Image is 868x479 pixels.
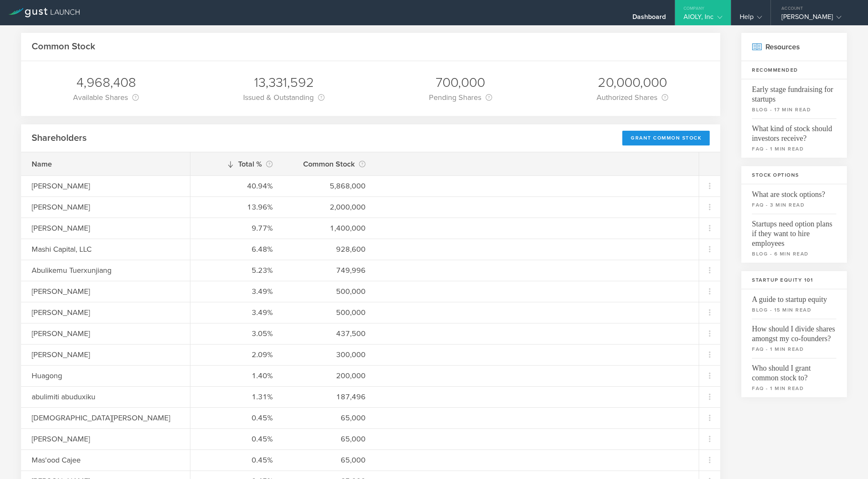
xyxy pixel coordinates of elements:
[741,184,847,214] a: What are stock options?faq - 3 min read
[32,286,179,297] div: [PERSON_NAME]
[243,91,325,103] div: Issued & Outstanding
[741,33,847,61] h2: Resources
[201,412,273,423] div: 0.45%
[294,433,366,444] div: 65,000
[429,91,492,103] div: Pending Shares
[201,328,273,339] div: 3.05%
[741,61,847,79] h3: Recommended
[201,433,273,444] div: 0.45%
[201,286,273,297] div: 3.49%
[201,307,273,318] div: 3.49%
[741,271,847,289] h3: Startup Equity 101
[73,74,139,91] div: 4,968,408
[740,13,762,25] div: Help
[752,184,836,199] span: What are stock options?
[294,286,366,297] div: 500,000
[32,159,179,170] div: Name
[294,455,366,466] div: 65,000
[201,370,273,381] div: 1.40%
[294,412,366,423] div: 65,000
[294,244,366,255] div: 928,600
[752,319,836,344] span: How should I divide shares amongst my co-founders?
[294,307,366,318] div: 500,000
[32,328,179,339] div: [PERSON_NAME]
[752,306,836,314] small: blog - 15 min read
[32,40,95,53] h2: Common Stock
[243,74,325,91] div: 13,331,592
[429,74,492,91] div: 700,000
[32,307,179,318] div: [PERSON_NAME]
[741,214,847,263] a: Startups need option plans if they want to hire employeesblog - 6 min read
[32,244,179,255] div: Mashi Capital, LLC
[201,244,273,255] div: 6.48%
[752,345,836,353] small: faq - 1 min read
[294,349,366,360] div: 300,000
[32,412,179,423] div: [DEMOGRAPHIC_DATA][PERSON_NAME]
[752,118,836,143] span: What kind of stock should investors receive?
[201,180,273,191] div: 40.94%
[73,91,139,103] div: Available Shares
[201,265,273,276] div: 5.23%
[294,328,366,339] div: 437,500
[294,265,366,276] div: 749,996
[32,455,179,466] div: Mas'ood Cajee
[741,289,847,319] a: A guide to startup equityblog - 15 min read
[201,391,273,402] div: 1.31%
[32,132,87,144] h2: Shareholders
[741,319,847,358] a: How should I divide shares amongst my co-founders?faq - 1 min read
[32,180,179,191] div: [PERSON_NAME]
[201,455,273,466] div: 0.45%
[32,265,179,276] div: Abulikemu Tuerxunjiang
[597,74,668,91] div: 20,000,000
[294,391,366,402] div: 187,496
[752,250,836,258] small: blog - 6 min read
[741,166,847,184] h3: Stock Options
[741,358,847,397] a: Who should I grant common stock to?faq - 1 min read
[622,131,710,145] div: Grant Common Stock
[32,370,179,381] div: Huagong
[752,201,836,209] small: faq - 3 min read
[752,385,836,392] small: faq - 1 min read
[752,79,836,104] span: Early stage fundraising for startups
[752,289,836,304] span: A guide to startup equity
[201,223,273,234] div: 9.77%
[32,223,179,234] div: [PERSON_NAME]
[294,223,366,234] div: 1,400,000
[32,202,179,213] div: [PERSON_NAME]
[752,358,836,383] span: Who should I grant common stock to?
[741,79,847,118] a: Early stage fundraising for startupsblog - 17 min read
[632,13,666,25] div: Dashboard
[752,145,836,153] small: faq - 1 min read
[684,13,722,25] div: AIOLY, Inc
[32,391,179,402] div: abulimiti abuduxiku
[201,349,273,360] div: 2.09%
[201,158,273,170] div: Total %
[781,13,853,25] div: [PERSON_NAME]
[32,433,179,444] div: [PERSON_NAME]
[294,202,366,213] div: 2,000,000
[597,91,668,103] div: Authorized Shares
[201,202,273,213] div: 13.96%
[32,349,179,360] div: [PERSON_NAME]
[294,158,366,170] div: Common Stock
[741,118,847,158] a: What kind of stock should investors receive?faq - 1 min read
[752,106,836,113] small: blog - 17 min read
[294,180,366,191] div: 5,868,000
[294,370,366,381] div: 200,000
[752,214,836,248] span: Startups need option plans if they want to hire employees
